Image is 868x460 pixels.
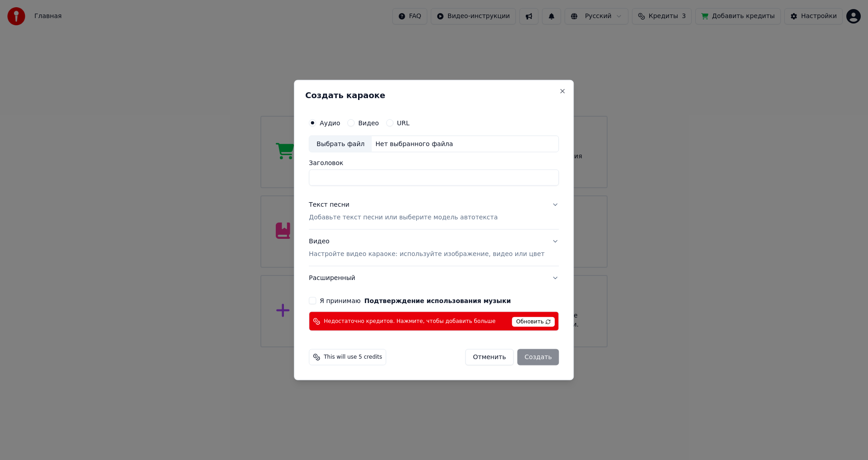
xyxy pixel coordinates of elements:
[309,237,544,259] div: Видео
[305,91,562,99] h2: Создать караоке
[309,230,559,266] button: ВидеоНастройте видео караоке: используйте изображение, видео или цвет
[320,119,340,126] label: Аудио
[309,250,544,259] p: Настройте видео караоке: используйте изображение, видео или цвет
[512,317,555,327] span: Обновить
[324,318,495,325] span: Недостаточно кредитов. Нажмите, чтобы добавить больше
[309,160,559,166] label: Заголовок
[358,119,379,126] label: Видео
[324,354,382,361] span: This will use 5 credits
[372,139,457,148] div: Нет выбранного файла
[309,266,559,290] button: Расширенный
[309,213,498,222] p: Добавьте текст песни или выберите модель автотекста
[309,193,559,229] button: Текст песниДобавьте текст песни или выберите модель автотекста
[465,349,514,365] button: Отменить
[364,298,511,304] button: Я принимаю
[397,119,410,126] label: URL
[309,136,372,152] div: Выбрать файл
[309,200,349,209] div: Текст песни
[320,298,511,304] label: Я принимаю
